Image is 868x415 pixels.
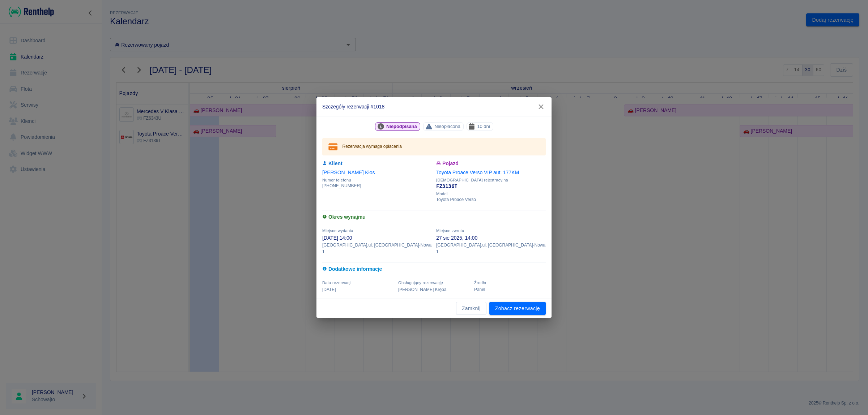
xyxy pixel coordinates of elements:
[322,228,353,233] span: Miejsce wydania
[474,123,493,130] span: 10 dni
[342,140,402,153] div: Rezerwacja wymaga opłacenia
[398,286,470,293] p: [PERSON_NAME] Krępa
[322,265,546,273] h6: Dodatkowe informacje
[322,286,394,293] p: [DATE]
[322,281,352,285] span: Data rezerwacji
[322,213,546,221] h6: Okres wynajmu
[322,234,432,242] p: [DATE] 14:00
[436,183,546,190] p: FZ3136T
[474,286,546,293] p: Panel
[398,281,443,285] span: Obsługujący rezerwację
[431,123,463,130] span: Nieopłacona
[436,192,546,196] span: Model
[436,234,546,242] p: 27 sie 2025, 14:00
[322,242,432,255] p: [GEOGRAPHIC_DATA] , ul. [GEOGRAPHIC_DATA]-Nowa 1
[322,160,432,167] h6: Klient
[316,97,552,116] h2: Szczegóły rezerwacji #1018
[322,170,375,175] a: [PERSON_NAME] Kłos
[322,183,432,189] p: [PHONE_NUMBER]
[436,242,546,255] p: [GEOGRAPHIC_DATA] , ul. [GEOGRAPHIC_DATA]-Nowa 1
[436,196,546,203] p: Toyota Proace Verso
[456,302,486,315] button: Zamknij
[489,302,546,315] a: Zobacz rezerwację
[322,178,432,183] span: Numer telefonu
[436,160,546,167] h6: Pojazd
[436,170,519,175] a: Toyota Proace Verso VIP aut. 177KM
[436,178,546,183] span: [DEMOGRAPHIC_DATA] rejestracyjna
[383,123,420,130] span: Niepodpisana
[436,228,464,233] span: Miejsce zwrotu
[474,281,486,285] span: Żrodło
